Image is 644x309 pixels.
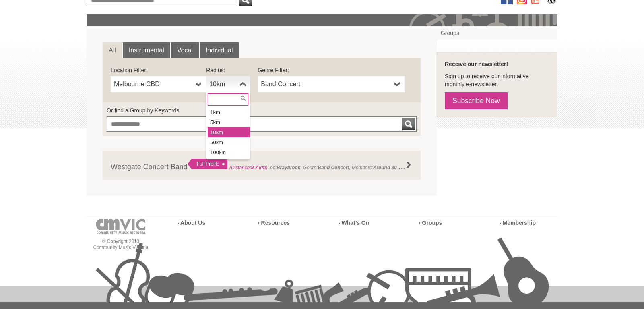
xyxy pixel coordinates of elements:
span: Band Concert [261,79,391,89]
a: Westgate Concert Band Full Profile (Distance:9.7 km)Loc:Braybrook, Genre:Band Concert, Members:Ar... [103,151,421,180]
li: 1km [208,107,250,117]
a: › About Us [177,220,205,226]
div: Full Profile [188,159,227,169]
a: Instrumental [123,42,170,58]
span: (Distance: ) [229,165,268,170]
strong: Band Concert [318,165,349,170]
a: Individual [200,42,239,58]
a: Melbourne CBD [111,76,206,92]
strong: Receive our newsletter! [445,61,508,67]
li: 100km [208,147,250,158]
a: Groups [437,26,557,40]
strong: 9.7 km [251,165,266,170]
li: 10km [208,127,250,137]
label: Location Filter: [111,66,206,74]
a: Band Concert [258,76,405,92]
label: Or find a Group by Keywords [107,106,417,114]
span: Loc: , Genre: , Members: [229,163,419,171]
a: All [103,42,122,58]
li: 5km [208,117,250,127]
p: Sign up to receive our informative monthly e-newsletter. [445,72,549,88]
p: © Copyright 2013 Community Music Victoria [87,238,155,251]
a: › Groups [419,220,442,226]
label: Genre Filter: [258,66,405,74]
span: 10km [209,79,236,89]
li: 50km [208,137,250,147]
a: › Membership [499,220,536,226]
a: › Resources [258,220,290,226]
label: Radius: [206,66,250,74]
img: cmvic-logo-footer.png [96,219,146,234]
a: 10km [206,76,250,92]
strong: Around 30 members [373,163,419,171]
a: › What’s On [338,220,369,226]
span: Melbourne CBD [114,79,192,89]
a: Vocal [171,42,199,58]
strong: Braybrook [277,165,300,170]
a: Subscribe Now [445,92,508,109]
